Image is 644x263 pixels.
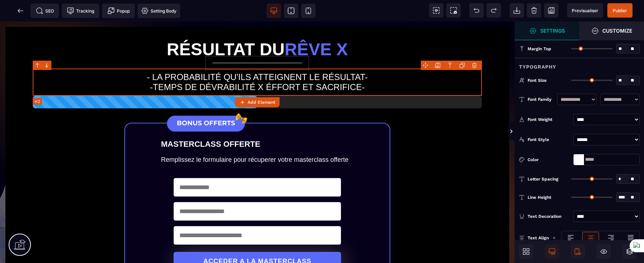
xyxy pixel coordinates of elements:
strong: Customize [602,28,632,33]
div: Font Style [528,136,570,143]
span: Previsualiser [572,8,598,13]
span: Line Height [528,194,551,200]
button: ACCEDER A LA MASTERCLASS [174,230,341,249]
div: Typography [515,58,644,71]
text: MASTERCLASS OFFERTE [161,116,354,129]
img: 63b5f0a7b40b8c575713f71412baadad_BONUS_OFFERTS.png [161,89,251,115]
text: 1 [33,78,36,84]
span: Letter Spacing [528,176,558,182]
span: Hide/Show Block [597,244,611,259]
div: Text Decoration [528,213,570,220]
span: Open Layers [622,244,637,259]
span: Font Size [528,78,547,83]
button: Add Element [235,97,280,107]
div: Font Family [528,96,553,103]
span: View components [429,3,443,18]
div: Color [528,156,570,163]
div: Font Weight [528,116,570,123]
h1: Résultat du [33,14,482,41]
img: loading [552,236,556,240]
h2: - LA PROBABILITÉ QU'ILS ATTEIGNENT LE RÉSULTAT- -TEMPS DE DÉVRABILITÉ X ÉFFORT ET SACRIFICE- [33,47,482,74]
p: Text Align [519,234,549,241]
span: Mobile Only [571,244,585,259]
span: Preview [567,3,603,18]
span: Open Style Manager [579,22,644,40]
span: Setting Body [141,7,176,14]
strong: Add Element [248,100,275,105]
span: Desktop Only [545,244,559,259]
span: Settings [515,22,579,40]
text: Remplissez le formulaire pour récuperer votre masterclass offerte [161,133,354,144]
span: Screenshot [446,3,461,18]
span: Margin Top [528,46,551,52]
span: rêve X [285,18,348,37]
span: Open Blocks [519,244,533,259]
strong: Settings [540,28,565,33]
span: SEO [36,7,54,14]
span: Tracking [67,7,94,14]
span: Popup [107,7,130,14]
span: Publier [613,8,627,13]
